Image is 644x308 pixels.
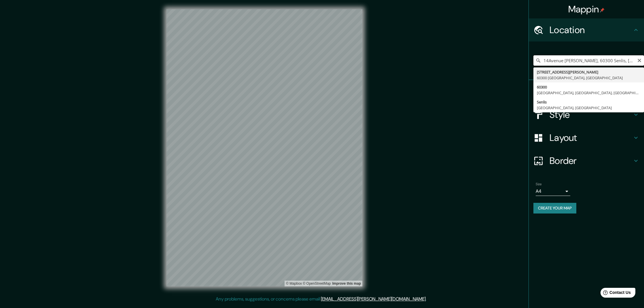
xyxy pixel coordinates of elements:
[550,109,632,120] h4: Style
[550,155,632,167] h4: Border
[529,103,644,126] div: Style
[166,9,362,286] canvas: Map
[550,132,632,143] h4: Layout
[321,296,426,302] a: [EMAIL_ADDRESS][PERSON_NAME][DOMAIN_NAME]
[536,187,570,196] div: A4
[550,24,632,36] h4: Location
[332,281,361,286] a: Map feedback
[427,296,427,303] div: .
[568,3,605,15] h4: Mappin
[537,75,641,81] div: 60300 [GEOGRAPHIC_DATA], [GEOGRAPHIC_DATA]
[637,57,642,63] button: Clear
[427,296,429,303] div: .
[537,105,641,111] div: [GEOGRAPHIC_DATA], [GEOGRAPHIC_DATA]
[529,80,644,103] div: Pins
[537,69,641,75] div: [STREET_ADDRESS][PERSON_NAME]
[533,55,644,66] input: Pick your city or area
[593,286,638,302] iframe: Help widget launcher
[600,8,605,12] img: pin-icon.png
[537,99,641,105] div: Senlis
[529,149,644,172] div: Border
[536,182,542,187] label: Size
[533,203,576,213] button: Create your map
[303,281,331,286] a: OpenStreetMap
[537,90,641,96] div: [GEOGRAPHIC_DATA], [GEOGRAPHIC_DATA], [GEOGRAPHIC_DATA]
[537,84,641,90] div: 60300
[286,281,302,286] a: Mapbox
[216,296,427,303] p: Any problems, suggestions, or concerns please email .
[529,18,644,41] div: Location
[529,126,644,149] div: Layout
